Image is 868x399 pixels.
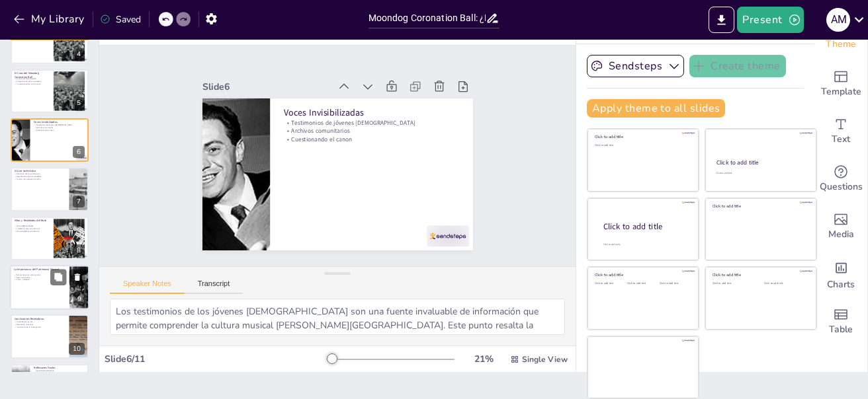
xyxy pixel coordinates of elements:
[587,99,725,118] button: Apply theme to all slides
[595,134,689,139] div: Click to add title
[468,353,499,365] div: 21 %
[814,203,867,250] div: Add images, graphics, shapes or video
[10,9,90,30] button: My Library
[15,230,50,233] p: Moondog Ball como desastre
[627,282,657,285] div: Click to add text
[829,322,853,337] span: Table
[821,85,861,99] span: Template
[15,176,65,178] p: Rescatando memorias olvidadas
[764,282,806,285] div: Click to add text
[73,146,85,158] div: 6
[15,77,50,80] p: El mito del Moondog Ball
[603,221,688,232] div: Click to add title
[73,196,85,207] div: 7
[105,353,327,365] div: Slide 6 / 11
[11,314,89,358] div: 10
[50,269,66,285] button: Duplicate Slide
[34,120,85,124] p: Voces Invisibilizadas
[603,242,687,246] div: Click to add body
[689,55,786,77] button: Create theme
[14,273,65,276] p: Patrimonio como construcción
[10,265,89,310] div: 9
[820,180,863,194] span: Questions
[34,366,85,370] p: Reflexiones Finales
[15,178,65,180] p: Archivo como espacio de lucha
[15,71,50,79] p: El Caos del Moondog Coronation Ball
[11,118,89,162] div: 6
[69,343,85,355] div: 10
[716,159,804,166] div: Click to add title
[522,354,568,365] span: Single View
[826,8,850,32] div: A m
[73,97,85,109] div: 5
[595,282,625,285] div: Click to add text
[826,7,850,33] button: A m
[15,225,50,227] p: Mito [PERSON_NAME]
[15,320,65,323] p: Diversidad en el rock
[73,244,85,256] div: 8
[69,269,85,285] button: Delete Slide
[814,60,867,108] div: Add ready made slides
[73,48,85,60] div: 4
[15,173,65,176] p: Definición del giro archivístico
[110,279,185,294] button: Speaker Notes
[34,129,85,131] p: Cuestionando el canon
[14,276,65,279] p: Voces marginadas
[11,20,89,63] div: 4
[14,279,65,281] p: Crítica y reflexión
[34,126,85,129] p: Archivos comunitarios
[11,217,89,260] div: 8
[110,299,565,335] textarea: Los testimonios de los jóvenes [DEMOGRAPHIC_DATA] son una fuente invaluable de información que pe...
[185,279,243,294] button: Transcript
[202,81,330,93] div: Slide 6
[15,170,65,174] p: El Giro Archivístico
[15,83,50,85] p: La representación en la prensa
[34,369,85,372] p: Aprendizaje del pasado
[713,272,807,277] div: Click to add title
[709,7,734,33] button: Export to PowerPoint
[814,250,867,298] div: Add charts and graphs
[595,144,689,147] div: Click to add text
[283,106,459,119] p: Voces Invisibilizadas
[369,9,486,28] input: Insert title
[283,118,459,127] p: Testimonios de jóvenes [DEMOGRAPHIC_DATA]
[587,55,684,77] button: Sendsteps
[100,13,141,26] div: Saved
[827,277,855,292] span: Charts
[814,298,867,345] div: Add a table
[814,108,867,155] div: Add text boxes
[713,282,754,285] div: Click to add text
[15,317,65,321] p: Conclusiones Reveladoras
[832,132,850,147] span: Text
[283,127,459,135] p: Archivos comunitarios
[73,294,85,306] div: 9
[15,219,50,223] p: Mitos y Realidades del Rock
[826,37,856,52] span: Theme
[15,80,50,83] p: La experiencia de los asistentes
[15,227,50,230] p: Cleveland como cuna del rock
[14,268,65,272] p: La Importancia del Patrimonio Musical
[814,155,867,203] div: Get real-time input from your audience
[595,272,689,277] div: Click to add title
[737,7,803,33] button: Present
[828,227,854,242] span: Media
[15,325,65,328] p: Importancia de la investigación
[11,167,89,211] div: 7
[716,172,804,175] div: Click to add text
[713,203,807,209] div: Click to add title
[283,135,459,144] p: Cuestionando el canon
[11,69,89,113] div: 5
[15,323,65,326] p: Rescate de narrativas
[34,124,85,127] p: Testimonios de jóvenes [DEMOGRAPHIC_DATA]
[660,282,689,285] div: Click to add text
